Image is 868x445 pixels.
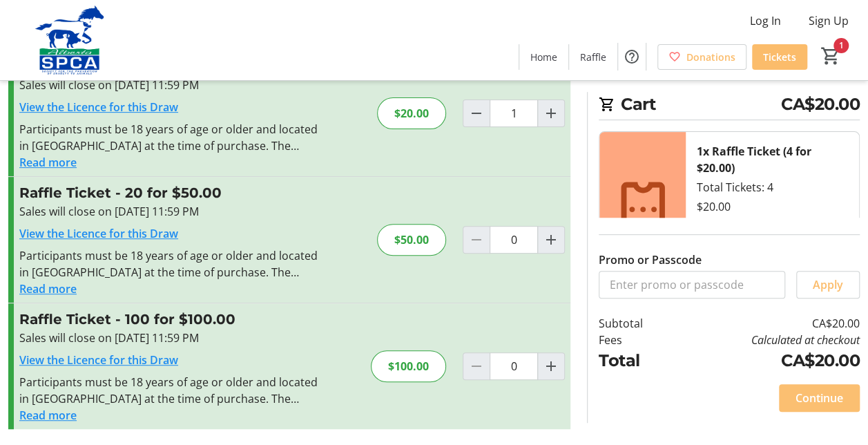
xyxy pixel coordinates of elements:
input: Raffle Ticket Quantity [490,100,538,127]
td: Calculated at checkout [674,332,860,348]
button: Read more [19,154,77,171]
button: Increment by one [538,227,564,253]
input: Raffle Ticket Quantity [490,226,538,254]
span: Apply [813,276,843,293]
button: Log In [739,10,792,32]
a: Raffle [569,44,617,70]
div: 1x Raffle Ticket (4 for $20.00) [697,143,848,176]
div: Sales will close on [DATE] 11:59 PM [19,203,321,220]
h2: Cart [599,92,860,120]
a: View the Licence for this Draw [19,226,178,241]
div: $20.00 [697,198,731,215]
div: Participants must be 18 years of age or older and located in [GEOGRAPHIC_DATA] at the time of pur... [19,121,321,154]
div: $50.00 [377,224,446,256]
td: Total [599,348,674,373]
h3: Raffle Ticket - 20 for $50.00 [19,182,321,203]
h3: Raffle Ticket - 100 for $100.00 [19,309,321,330]
span: Tickets [763,50,796,64]
input: Raffle Ticket Quantity [490,352,538,380]
td: Subtotal [599,315,674,332]
div: $20.00 [377,97,446,129]
button: Apply [796,271,860,299]
td: CA$20.00 [674,348,860,373]
button: Read more [19,407,77,424]
span: Continue [795,390,843,406]
div: Participants must be 18 years of age or older and located in [GEOGRAPHIC_DATA] at the time of pur... [19,247,321,281]
button: Sign Up [798,10,860,32]
button: Help [618,43,646,70]
div: $100.00 [371,350,446,382]
button: Read more [19,281,77,297]
span: CA$20.00 [781,92,860,117]
label: Promo or Passcode [599,252,702,268]
a: Home [519,44,568,70]
span: Sign Up [809,12,849,29]
div: Sales will close on [DATE] 11:59 PM [19,77,321,93]
span: Log In [750,12,781,29]
img: Alberta SPCA's Logo [8,6,131,75]
span: Raffle [580,50,606,64]
a: Tickets [752,44,807,70]
div: Sales will close on [DATE] 11:59 PM [19,330,321,346]
button: Continue [779,384,860,412]
div: Participants must be 18 years of age or older and located in [GEOGRAPHIC_DATA] at the time of pur... [19,374,321,407]
a: View the Licence for this Draw [19,352,178,368]
span: Donations [686,50,735,64]
td: Fees [599,332,674,348]
button: Increment by one [538,100,564,126]
button: Cart [818,44,843,68]
td: CA$20.00 [674,315,860,332]
a: Donations [657,44,746,70]
a: View the Licence for this Draw [19,100,178,115]
button: Decrement by one [463,100,490,126]
div: Total Tickets: 4 [686,132,859,287]
button: Increment by one [538,353,564,379]
input: Enter promo or passcode [599,271,785,299]
span: Home [530,50,557,64]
